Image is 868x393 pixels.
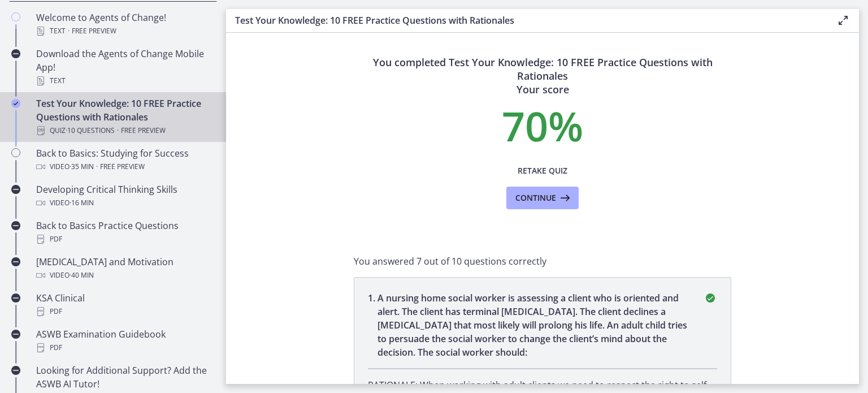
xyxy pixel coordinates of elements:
p: 70 % [354,105,731,146]
p: You answered 7 out of 10 questions correctly [354,254,731,268]
p: A nursing home social worker is assessing a client who is oriented and alert. The client has term... [377,291,690,359]
span: Free preview [72,24,116,38]
div: Video [36,196,212,210]
span: · 40 min [70,269,94,282]
div: Back to Basics: Studying for Success [36,146,212,174]
div: ASWB Examination Guidebook [36,327,212,355]
div: [MEDICAL_DATA] and Motivation [36,255,212,282]
span: · [68,24,70,38]
span: · 35 min [70,160,94,174]
h3: Test Your Knowledge: 10 FREE Practice Questions with Rationales [235,14,818,27]
div: Video [36,160,212,174]
div: Welcome to Agents of Change! [36,11,212,38]
div: PDF [36,232,212,246]
div: Video [36,269,212,282]
h3: You completed Test Your Knowledge: 10 FREE Practice Questions with Rationales Your score [354,55,731,96]
div: Developing Critical Thinking Skills [36,183,212,210]
span: Retake Quiz [518,164,567,178]
div: Text [36,24,212,38]
div: PDF [36,305,212,318]
span: · [96,160,98,174]
div: Quiz [36,124,212,137]
button: Retake Quiz [506,159,579,182]
i: correct [704,291,717,305]
i: Completed [11,99,20,108]
div: Text [36,74,212,88]
span: · 10 Questions [66,124,115,137]
div: Download the Agents of Change Mobile App! [36,47,212,88]
span: Continue [515,191,556,205]
span: · [117,124,119,137]
span: 1 . [368,291,377,359]
span: · 16 min [70,196,94,210]
button: Continue [506,187,579,209]
div: Back to Basics Practice Questions [36,219,212,246]
span: Free preview [121,124,166,137]
span: Free preview [100,160,145,174]
div: Test Your Knowledge: 10 FREE Practice Questions with Rationales [36,97,212,137]
div: KSA Clinical [36,291,212,318]
div: PDF [36,341,212,355]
